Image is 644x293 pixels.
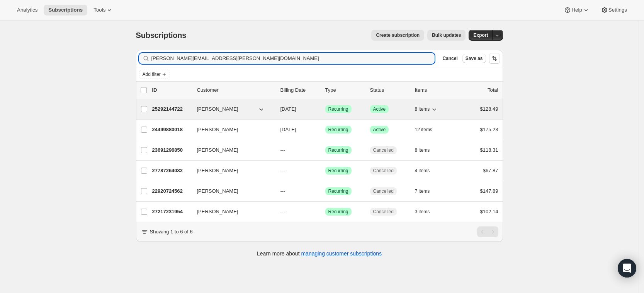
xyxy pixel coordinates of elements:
[192,185,270,197] button: [PERSON_NAME]
[373,188,394,194] span: Cancelled
[197,146,238,154] span: [PERSON_NAME]
[143,71,161,77] span: Add filter
[473,32,488,38] span: Export
[328,127,348,133] span: Recurring
[415,206,438,217] button: 3 items
[192,164,270,177] button: [PERSON_NAME]
[192,144,270,156] button: [PERSON_NAME]
[489,53,500,64] button: Sort the results
[136,31,187,39] span: Subscriptions
[432,32,461,38] span: Bulk updates
[373,209,394,215] span: Cancelled
[17,7,37,13] span: Analytics
[152,126,191,134] p: 24499880018
[415,127,432,133] span: 12 items
[415,106,430,112] span: 8 items
[373,106,386,112] span: Active
[415,124,441,135] button: 12 items
[152,86,191,94] p: ID
[439,54,460,63] button: Cancel
[280,127,296,132] span: [DATE]
[415,147,430,153] span: 8 items
[280,188,285,194] span: ---
[152,208,191,216] p: 27217231954
[197,126,238,134] span: [PERSON_NAME]
[301,250,382,257] a: managing customer subscriptions
[152,145,498,156] div: 23691296850[PERSON_NAME]---SuccessRecurringCancelled8 items$118.31
[152,124,498,135] div: 24499880018[PERSON_NAME][DATE]SuccessRecurringSuccessActive12 items$175.23
[44,5,87,15] button: Subscriptions
[152,165,498,176] div: 27787264082[PERSON_NAME]---SuccessRecurringCancelled4 items$67.87
[480,209,498,214] span: $102.14
[371,30,424,41] button: Create subscription
[150,228,193,236] p: Showing 1 to 6 of 6
[280,168,285,173] span: ---
[89,5,118,15] button: Tools
[618,259,636,278] div: Open Intercom Messenger
[152,105,191,113] p: 25292144722
[328,209,348,215] span: Recurring
[415,86,454,94] div: Items
[415,209,430,215] span: 3 items
[152,146,191,154] p: 23691296850
[280,147,285,153] span: ---
[152,104,498,115] div: 25292144722[PERSON_NAME][DATE]SuccessRecurringSuccessActive8 items$128.49
[488,86,498,94] p: Total
[280,209,285,214] span: ---
[152,206,498,217] div: 27217231954[PERSON_NAME]---SuccessRecurringCancelled3 items$102.14
[571,7,582,13] span: Help
[192,206,270,218] button: [PERSON_NAME]
[328,188,348,194] span: Recurring
[462,54,486,63] button: Save as
[280,86,319,94] p: Billing Date
[469,30,493,41] button: Export
[197,105,238,113] span: [PERSON_NAME]
[328,147,348,153] span: Recurring
[466,55,483,62] span: Save as
[596,5,632,15] button: Settings
[280,106,296,112] span: [DATE]
[152,187,191,195] p: 22920724562
[328,168,348,174] span: Recurring
[12,5,42,15] button: Analytics
[197,167,238,175] span: [PERSON_NAME]
[152,167,191,175] p: 27787264082
[48,7,83,13] span: Subscriptions
[480,106,498,112] span: $128.49
[427,30,466,41] button: Bulk updates
[480,188,498,194] span: $147.89
[151,53,435,64] input: Filter subscribers
[257,250,382,257] p: Learn more about
[197,86,274,94] p: Customer
[415,104,438,115] button: 8 items
[370,86,409,94] p: Status
[197,208,238,216] span: [PERSON_NAME]
[152,86,498,94] div: IDCustomerBilling DateTypeStatusItemsTotal
[415,188,430,194] span: 7 items
[376,32,420,38] span: Create subscription
[480,147,498,153] span: $118.31
[192,123,270,136] button: [PERSON_NAME]
[608,7,627,13] span: Settings
[152,186,498,197] div: 22920724562[PERSON_NAME]---SuccessRecurringCancelled7 items$147.89
[415,165,438,176] button: 4 items
[139,70,170,79] button: Add filter
[373,127,386,133] span: Active
[480,127,498,132] span: $175.23
[328,106,348,112] span: Recurring
[415,145,438,156] button: 8 items
[373,147,394,153] span: Cancelled
[192,103,270,115] button: [PERSON_NAME]
[483,168,498,173] span: $67.87
[93,7,105,13] span: Tools
[559,5,594,15] button: Help
[415,186,438,197] button: 7 items
[325,86,364,94] div: Type
[477,226,498,237] nav: Pagination
[415,168,430,174] span: 4 items
[442,55,457,62] span: Cancel
[197,187,238,195] span: [PERSON_NAME]
[373,168,394,174] span: Cancelled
